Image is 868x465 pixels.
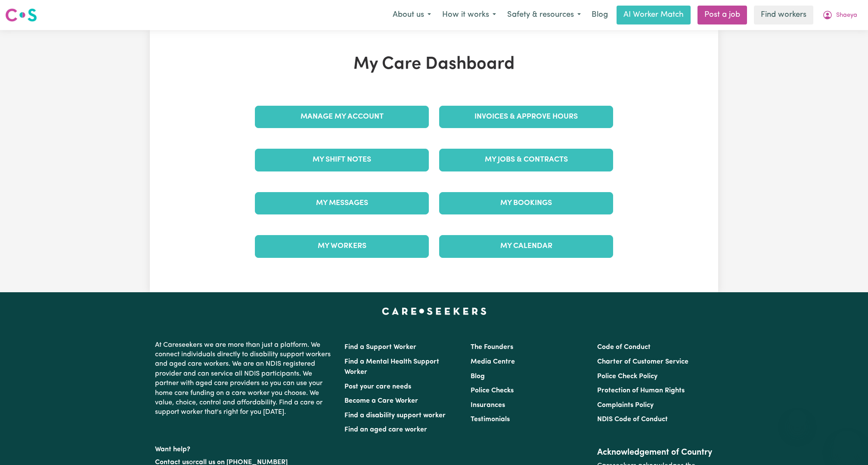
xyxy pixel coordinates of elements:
h1: My Care Dashboard [250,54,618,75]
a: Find a Support Worker [344,344,416,351]
a: Police Checks [471,387,514,394]
a: Find workers [754,6,813,24]
a: Charter of Customer Service [597,358,688,365]
button: About us [387,6,437,24]
a: My Calendar [439,235,613,257]
a: Find a disability support worker [344,412,446,419]
a: AI Worker Match [617,6,691,24]
a: Find a Mental Health Support Worker [344,358,439,376]
a: Blog [471,373,485,380]
a: Careseekers home page [382,308,487,315]
iframe: Button to launch messaging window [834,431,861,458]
a: Code of Conduct [597,344,651,351]
p: At Careseekers we are more than just a platform. We connect individuals directly to disability su... [155,337,334,421]
a: Insurances [471,402,505,409]
img: Careseekers logo [5,7,37,23]
span: Shaeya [836,11,857,20]
a: My Workers [255,235,429,257]
a: My Jobs & Contracts [439,149,613,171]
a: Blog [586,6,613,24]
a: Testimonials [471,416,510,423]
a: Manage My Account [255,106,429,128]
a: Police Check Policy [597,373,657,380]
a: NDIS Code of Conduct [597,416,668,423]
a: Find an aged care worker [344,426,427,433]
a: My Messages [255,192,429,214]
button: Safety & resources [502,6,586,24]
button: My Account [817,6,863,24]
a: My Shift Notes [255,149,429,171]
a: Post a job [697,6,747,24]
a: Become a Care Worker [344,398,418,404]
a: Protection of Human Rights [597,387,685,394]
a: My Bookings [439,192,613,214]
h2: Acknowledgement of Country [597,447,713,458]
a: Careseekers logo [5,5,37,25]
a: Post your care needs [344,383,411,390]
a: Media Centre [471,358,515,365]
a: Complaints Policy [597,402,654,409]
p: Want help? [155,441,334,454]
a: Invoices & Approve Hours [439,106,613,128]
button: How it works [437,6,502,24]
a: The Founders [471,344,513,351]
iframe: Close message [789,410,806,427]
